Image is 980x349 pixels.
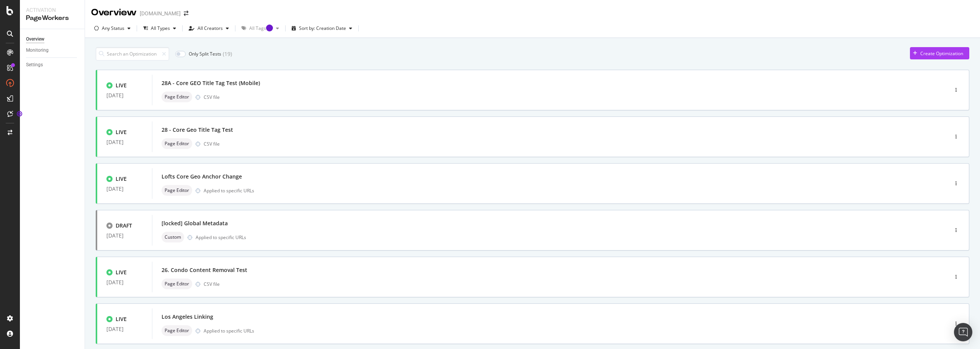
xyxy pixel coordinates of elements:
[91,6,137,19] div: Overview
[162,138,192,149] div: neutral label
[106,186,143,192] div: [DATE]
[204,141,220,147] div: CSV file
[165,328,189,333] span: Page Editor
[165,95,189,99] span: Page Editor
[96,47,169,61] input: Search an Optimization
[289,22,355,34] button: Sort by: Creation Date
[162,220,228,227] div: [locked] Global Metadata
[204,187,254,194] div: Applied to specific URLs
[102,26,124,31] div: Any Status
[162,92,192,102] div: neutral label
[116,175,127,183] div: LIVE
[116,222,132,229] div: DRAFT
[196,234,246,241] div: Applied to specific URLs
[204,328,254,334] div: Applied to specific URLs
[299,26,346,31] div: Sort by: Creation Date
[26,61,43,69] div: Settings
[106,326,143,332] div: [DATE]
[16,110,23,117] div: Tooltip anchor
[165,282,189,286] span: Page Editor
[151,26,170,31] div: All Types
[162,173,242,180] div: Lofts Core Geo Anchor Change
[116,128,127,136] div: LIVE
[954,323,972,341] div: Open Intercom Messenger
[106,92,143,98] div: [DATE]
[26,35,44,43] div: Overview
[106,279,143,285] div: [DATE]
[204,94,220,100] div: CSV file
[223,50,232,58] div: ( 19 )
[198,26,223,31] div: All Creators
[238,22,282,34] button: All TagsTooltip anchor
[26,46,49,54] div: Monitoring
[162,325,192,336] div: neutral label
[140,10,181,17] div: [DOMAIN_NAME]
[162,313,213,321] div: Los Angeles Linking
[106,233,143,239] div: [DATE]
[162,79,260,87] div: 28A - Core GEO Title Tag Test (Mobile)
[910,47,969,59] button: Create Optimization
[116,82,127,89] div: LIVE
[140,22,179,34] button: All Types
[91,22,134,34] button: Any Status
[162,126,233,134] div: 28 - Core Geo Title Tag Test
[204,281,220,287] div: CSV file
[249,26,273,31] div: All Tags
[26,14,78,23] div: PageWorkers
[26,61,79,69] a: Settings
[26,6,78,14] div: Activation
[26,46,79,54] a: Monitoring
[106,139,143,145] div: [DATE]
[116,269,127,276] div: LIVE
[266,25,273,31] div: Tooltip anchor
[186,22,232,34] button: All Creators
[116,315,127,323] div: LIVE
[920,50,963,57] div: Create Optimization
[162,232,184,242] div: neutral label
[184,11,188,16] div: arrow-right-arrow-left
[162,266,247,274] div: 26. Condo Content Removal Test
[189,51,221,57] div: Only Split Tests
[165,235,181,239] span: Custom
[165,141,189,146] span: Page Editor
[162,279,192,289] div: neutral label
[26,35,79,43] a: Overview
[162,185,192,196] div: neutral label
[165,188,189,193] span: Page Editor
